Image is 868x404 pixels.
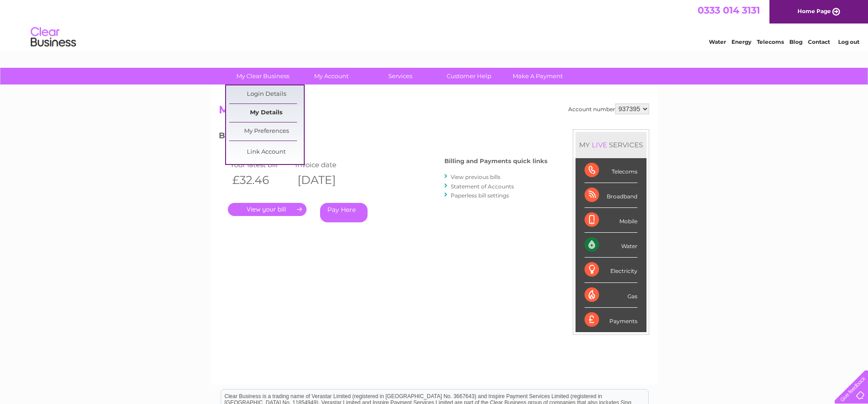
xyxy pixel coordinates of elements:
div: Broadband [585,183,637,208]
a: Services [363,68,438,85]
td: Invoice date [293,159,358,171]
a: Blog [789,38,802,45]
a: Make A Payment [500,68,575,85]
a: Pay Here [320,203,368,222]
a: Login Details [229,85,304,103]
a: View previous bills [451,174,500,180]
div: Electricity [585,258,637,282]
a: Paperless bill settings [451,192,509,199]
a: Telecoms [757,38,784,45]
div: LIVE [590,141,609,149]
a: My Clear Business [226,68,300,85]
div: Account number [568,103,649,114]
div: Gas [585,283,637,308]
div: Telecoms [585,158,637,183]
a: 0333 014 3131 [698,5,760,16]
a: Water [709,38,726,45]
a: . [228,203,307,216]
a: Energy [731,38,751,45]
a: My Account [294,68,369,85]
img: logo.png [30,23,76,51]
h2: My Account [219,103,649,121]
div: Water [585,233,637,258]
div: Clear Business is a trading name of Verastar Limited (registered in [GEOGRAPHIC_DATA] No. 3667643... [221,5,648,44]
h3: Bills and Payments [219,129,547,145]
h4: Billing and Payments quick links [444,158,547,164]
a: My Preferences [229,122,304,141]
a: My Details [229,104,304,122]
a: Customer Help [432,68,506,85]
th: [DATE] [293,171,358,189]
div: Mobile [585,208,637,233]
a: Log out [838,38,859,45]
a: Link Account [229,143,304,161]
th: £32.46 [228,171,293,189]
div: MY SERVICES [576,132,646,158]
a: Contact [808,38,830,45]
div: Payments [585,308,637,332]
a: Statement of Accounts [451,183,514,190]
